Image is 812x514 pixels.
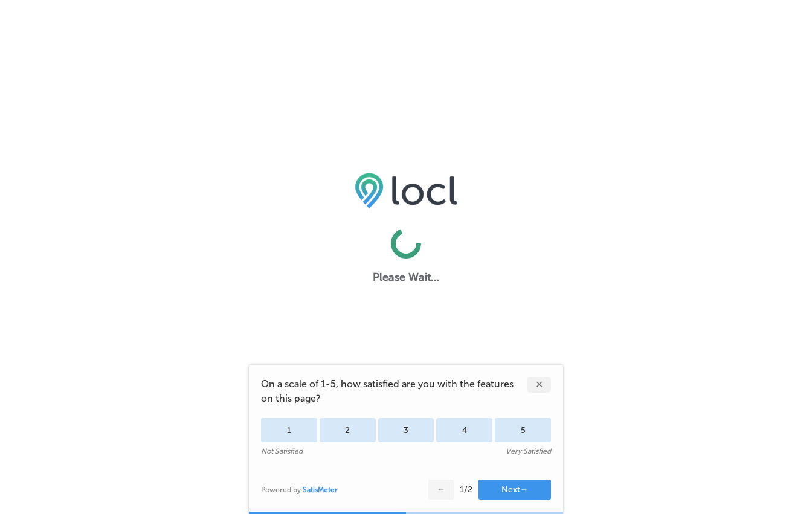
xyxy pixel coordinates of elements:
[373,271,440,284] label: Please Wait...
[527,377,551,393] div: ✕
[436,418,492,442] div: 4
[261,486,338,494] div: Powered by
[478,480,551,500] button: Next→
[261,377,527,406] span: On a scale of 1-5, how satisfied are you with the features on this page?
[460,484,472,495] div: 1 / 2
[261,447,303,455] div: Not Satisfied
[355,172,458,208] img: 6efc1275baa40be7c98c3b36c6bfde44.png
[320,418,376,442] div: 2
[378,418,434,442] div: 3
[495,418,551,442] div: 5
[303,486,338,494] a: SatisMeter
[428,480,454,500] button: ←
[506,447,551,455] div: Very Satisfied
[261,418,317,442] div: 1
